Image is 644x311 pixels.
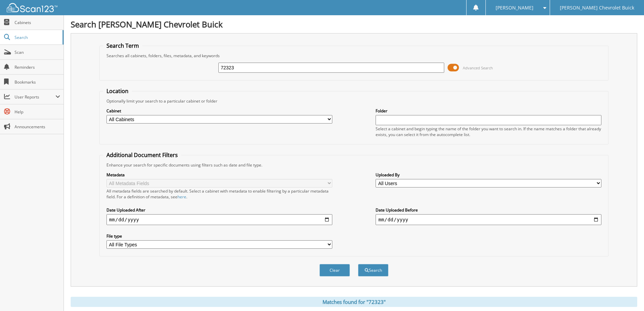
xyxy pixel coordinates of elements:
[15,49,60,55] span: Scan
[15,79,60,85] span: Bookmarks
[376,126,601,137] div: Select a cabinet and begin typing the name of the folder you want to search in. If the name match...
[376,214,601,225] input: end
[358,264,388,276] button: Search
[177,194,186,200] a: here
[71,297,637,307] div: Matches found for "72323"
[106,188,332,200] div: All metadata fields are searched by default. Select a cabinet with metadata to enable filtering b...
[103,53,605,59] div: Searches all cabinets, folders, files, metadata, and keywords
[15,109,60,115] span: Help
[560,6,634,10] span: [PERSON_NAME] Chevrolet Buick
[106,233,332,239] label: File type
[15,64,60,70] span: Reminders
[376,108,601,114] label: Folder
[15,20,60,25] span: Cabinets
[376,172,601,178] label: Uploaded By
[319,264,350,276] button: Clear
[103,87,132,95] legend: Location
[463,65,493,70] span: Advanced Search
[15,35,59,40] span: Search
[71,19,637,30] h1: Search [PERSON_NAME] Chevrolet Buick
[496,6,533,10] span: [PERSON_NAME]
[106,207,332,213] label: Date Uploaded After
[7,3,57,12] img: scan123-logo-white.svg
[376,207,601,213] label: Date Uploaded Before
[103,98,605,104] div: Optionally limit your search to a particular cabinet or folder
[106,172,332,178] label: Metadata
[106,108,332,114] label: Cabinet
[15,94,55,100] span: User Reports
[15,124,60,130] span: Announcements
[106,214,332,225] input: start
[103,42,142,49] legend: Search Term
[103,151,181,159] legend: Additional Document Filters
[103,162,605,168] div: Enhance your search for specific documents using filters such as date and file type.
